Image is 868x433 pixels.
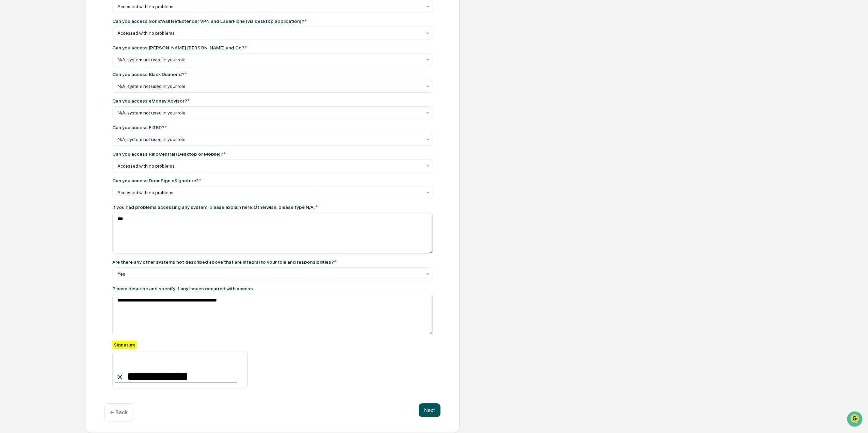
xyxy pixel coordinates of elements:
[846,411,865,429] iframe: Open customer support
[14,98,43,105] span: Data Lookup
[18,31,112,38] input: Clear
[112,286,432,291] div: Please describe and specify if any issues occurred with access.
[49,86,55,92] div: 🗄️
[112,45,247,50] div: Can you access [PERSON_NAME] [PERSON_NAME] and Co?
[112,151,226,157] div: Can you access RingCentral (Desktop or Mobile)?
[112,18,307,24] div: Can you access SonicWall NetExtender VPN and LaserFiche (via desktop application)?
[112,98,190,104] div: Can you access eMoney Advisor?
[112,341,137,349] div: Signature
[14,86,44,92] span: Preclearance
[112,72,187,77] div: Can you access Black Diamond?
[56,86,84,92] span: Attestations
[48,115,82,120] a: Powered byPylon
[419,403,440,417] button: Next
[4,83,47,95] a: 🖐️Preclearance
[116,54,124,62] button: Start new chat
[112,178,201,183] div: Can you access DocuSign eSignature?
[47,83,87,95] a: 🗄️Attestations
[112,259,336,265] div: Are there any other systems not described above that are integral to your role and responsibilities?
[112,204,432,210] div: If you had problems accessing any system, please explain here. Otherwise, please type N/A.
[23,59,86,64] div: We're available if you need us!
[23,52,112,59] div: Start new chat
[112,125,167,130] div: Can you access Fi360?
[68,115,82,120] span: Pylon
[110,409,128,416] p: ← Back
[7,86,12,92] div: 🖐️
[7,52,19,64] img: 1746055101610-c473b297-6a78-478c-a979-82029cc54cd1
[7,14,124,25] p: How can we help?
[7,99,12,105] div: 🔎
[4,96,46,108] a: 🔎Data Lookup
